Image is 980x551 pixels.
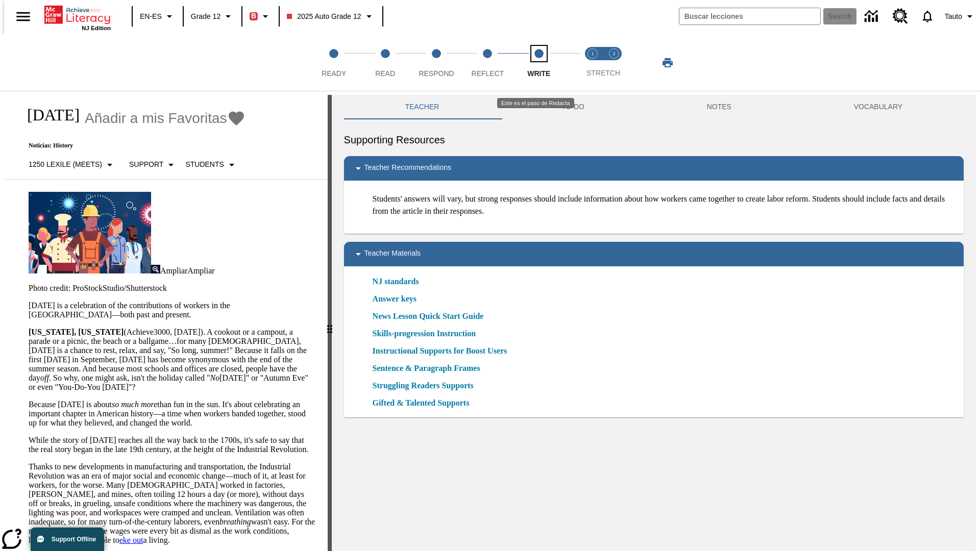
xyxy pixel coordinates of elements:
[4,95,328,546] div: reading
[914,3,941,30] a: Notificaciones
[941,7,980,26] button: Perfil/Configuración
[373,345,507,357] a: Instructional Supports for Boost Users, Se abrirá en una nueva ventana o pestaña
[373,275,425,288] a: NJ standards
[29,192,151,273] img: A banner with a blue background shows an illustrated row of diverse men and women dressed in clot...
[29,400,315,428] p: Because [DATE] is about than fun in the sun. It's about celebrating an important chapter in Ameri...
[29,462,315,545] p: Thanks to new developments in manufacturing and transportation, the Industrial Revolution was an ...
[29,284,315,293] p: Photo credit: ProStockStudio/Shutterstock
[31,528,104,551] button: Support Offline
[887,3,914,30] a: Centro de recursos, Se abrirá en una pestaña nueva.
[364,162,451,174] p: Teacher Recommendations
[509,35,569,91] button: Write step 5 of 5
[373,362,480,374] a: Sentence & Paragraph Frames, Se abrirá en una nueva ventana o pestaña
[125,156,181,174] button: Tipo de apoyo, Support
[185,159,224,170] p: Students
[586,69,620,77] span: STRETCH
[375,69,395,78] span: Read
[52,536,96,543] span: Support Offline
[136,7,180,26] button: Language: EN-ES, Selecciona un idioma
[287,11,361,22] span: 2025 Auto Grade 12
[527,69,550,78] span: Write
[129,159,163,170] p: Support
[187,7,238,26] button: Grado: Grade 12, Elige un grado
[472,69,504,78] span: Reflect
[8,2,38,32] button: Abrir el menú lateral
[29,301,315,319] p: [DATE] is a celebration of the contributions of workers in the [GEOGRAPHIC_DATA]—both past and pr...
[646,95,793,119] button: NOTES
[29,159,102,170] p: 1250 Lexile (Meets)
[373,293,416,305] a: Answer keys, Se abrirá en una nueva ventana o pestaña
[344,132,964,148] h6: Supporting Resources
[29,328,315,392] p: (Achieve3000, [DATE]). A cookout or a campout, a parade or a picnic, the beach or a ballgame…for ...
[458,35,517,91] button: Reflect step 4 of 5
[82,25,111,31] span: NJ Edition
[187,266,214,275] span: Ampliar
[332,95,976,551] div: activity
[29,436,315,454] p: While the story of [DATE] reaches all the way back to the 1700s, it's safe to say that the real s...
[591,51,594,56] text: 1
[373,310,484,322] a: News Lesson Quick Start Guide, Se abrirá en una nueva ventana o pestaña
[251,10,256,22] span: B
[283,7,379,26] button: Class: 2025 Auto Grade 12, Selecciona una clase
[24,156,120,174] button: Seleccione Lexile, 1250 Lexile (Meets)
[599,35,629,91] button: Stretch Respond step 2 of 2
[344,95,501,119] button: Teacher
[344,242,964,266] div: Teacher Materials
[945,11,962,22] span: Tauto
[419,69,454,78] span: Respond
[210,373,219,382] em: No
[497,98,574,108] div: Este es el paso de Redacta
[304,35,363,91] button: Ready step 1 of 5
[355,35,414,91] button: Read step 2 of 5
[140,11,162,22] span: EN-ES
[29,328,124,336] strong: [US_STATE], [US_STATE]
[373,328,476,340] a: Skills-progression Instruction, Se abrirá en una nueva ventana o pestaña
[151,265,160,273] img: Ampliar
[119,536,143,544] a: eke out
[344,95,964,119] div: Instructional Panel Tabs
[16,142,246,149] p: Noticias: History
[112,400,157,409] em: so much more
[16,106,80,124] h1: [DATE]
[160,266,187,275] span: Ampliar
[181,156,241,174] button: Seleccionar estudiante
[793,95,964,119] button: VOCABULARY
[373,397,476,409] a: Gifted & Talented Supports
[651,54,684,72] button: Imprimir
[373,380,480,392] a: Struggling Readers Supports
[191,11,220,22] span: Grade 12
[679,8,820,24] input: search field
[322,69,346,78] span: Ready
[85,109,246,127] button: Añadir a mis Favoritas - Día del Trabajo
[40,373,49,382] em: off
[85,110,227,127] span: Añadir a mis Favoritas
[407,35,466,91] button: Respond step 3 of 5
[44,4,111,31] div: Portada
[373,193,955,217] p: Students' answers will vary, but strong responses should include information about how workers ca...
[364,248,421,260] p: Teacher Materials
[246,7,276,26] button: Boost El color de la clase es rojo. Cambiar el color de la clase.
[328,95,332,551] div: Pulsa la tecla de intro o la barra espaciadora y luego presiona las flechas de derecha e izquierd...
[859,3,887,31] a: Centro de información
[612,51,615,56] text: 2
[344,156,964,181] div: Teacher Recommendations
[219,517,251,526] em: breathing
[578,35,607,91] button: Stretch Read step 1 of 2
